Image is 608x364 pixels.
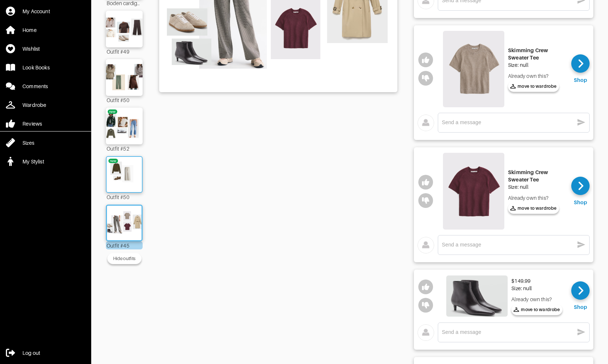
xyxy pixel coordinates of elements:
button: move to wardrobe [508,203,559,214]
img: Skimming Crew Sweater Tee [443,153,504,230]
div: Outfit #52 [106,144,143,152]
img: Outfit Outfit #50 [104,161,144,188]
a: Shop [571,177,590,206]
div: My Account [22,8,50,15]
div: Home [22,26,37,34]
img: Outfit Outfit #52 [103,111,145,141]
button: move to wardrobe [511,304,562,315]
div: Outfit #50 [106,96,143,104]
div: new [109,109,116,114]
img: Outfit Outfit #49 [103,14,145,44]
span: move to wardrobe [510,205,557,212]
div: Wishlist [22,45,40,53]
div: Hide outfits [113,255,136,262]
div: Reviews [22,120,42,127]
div: Shop [574,199,587,206]
div: Already own this? [508,72,566,80]
div: Shop [574,303,587,311]
div: Look Books [22,64,50,71]
img: Outfit Outfit #50 [103,63,145,92]
div: Log out [22,349,40,357]
img: avatar [418,115,434,131]
div: Size: null [511,285,562,292]
div: Wardrobe [22,101,46,109]
img: Skimming Crew Sweater Tee [443,31,504,108]
div: new [110,159,117,163]
div: Shop [574,76,587,84]
div: Size: null [508,183,566,191]
span: move to wardrobe [510,83,557,90]
div: Outfit #45 [106,241,143,249]
div: My Stylist [22,158,44,165]
img: R8V93w7VUAPvTsrhR4mnhbiN [446,275,508,317]
a: Shop [571,281,590,311]
span: move to wardrobe [514,306,560,313]
div: Comments [22,83,48,90]
div: Sizes [22,139,34,147]
a: Shop [571,54,590,84]
div: Already own this? [511,296,562,303]
div: $149.99 [511,277,562,285]
button: move to wardrobe [508,81,559,92]
img: avatar [418,324,434,341]
div: Skimming Crew Sweater Tee [508,47,566,61]
div: Outfit #49 [106,47,143,55]
button: Hide outfits [107,253,142,264]
div: Outfit #50 [106,193,143,201]
div: Size: null [508,61,566,69]
div: Already own this? [508,194,566,202]
div: Skimming Crew Sweater Tee [508,169,566,183]
img: avatar [418,237,434,253]
img: Outfit Outfit #45 [105,209,144,237]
